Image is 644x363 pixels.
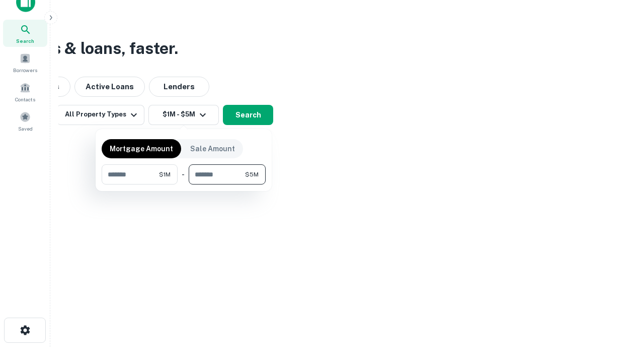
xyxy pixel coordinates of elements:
[245,170,259,179] span: $5M
[110,143,173,154] p: Mortgage Amount
[190,143,235,154] p: Sale Amount
[159,170,171,179] span: $1M
[594,282,644,331] iframe: Chat Widget
[182,164,185,185] div: -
